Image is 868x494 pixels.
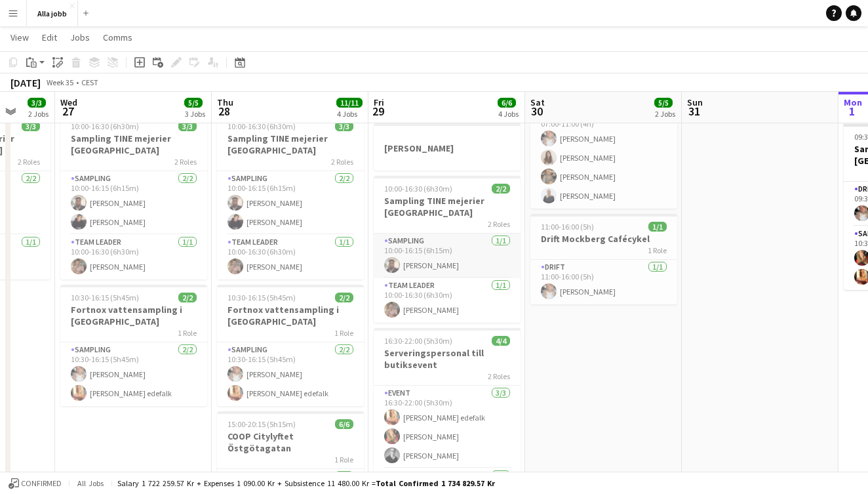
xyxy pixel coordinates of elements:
[60,113,207,279] app-job-card: 10:00-16:30 (6h30m)3/3Sampling TINE mejerier [GEOGRAPHIC_DATA]2 RolesSampling2/210:00-16:15 (6h15...
[530,96,545,108] span: Sat
[530,260,677,304] app-card-role: Drift1/111:00-16:00 (5h)[PERSON_NAME]
[488,371,510,381] span: 2 Roles
[335,121,353,131] span: 3/3
[530,233,677,245] h3: Drift Mockberg Cafécykel
[334,328,353,338] span: 1 Role
[28,109,49,119] div: 2 Jobs
[530,61,677,209] app-job-card: 07:00-11:00 (4h)4/4Bagel Bar KICKS Globen1 RoleEvent4/407:00-11:00 (4h)[PERSON_NAME][PERSON_NAME]...
[217,430,364,454] h3: COOP Citylyftet Östgötagatan
[648,222,667,232] span: 1/1
[528,104,545,119] span: 30
[844,96,862,108] span: Mon
[374,347,521,371] h3: Serveringspersonal till butiksevent
[37,29,62,46] a: Edit
[103,31,132,43] span: Comms
[655,109,675,119] div: 2 Jobs
[335,419,353,429] span: 6/6
[178,328,197,338] span: 1 Role
[81,77,98,87] div: CEST
[227,419,296,429] span: 15:00-20:15 (5h15m)
[71,121,139,131] span: 10:00-16:30 (6h30m)
[178,121,197,131] span: 3/3
[374,96,384,108] span: Fri
[178,293,197,302] span: 2/2
[498,98,516,108] span: 6/6
[7,476,64,491] button: Confirmed
[372,104,384,119] span: 29
[654,98,673,108] span: 5/5
[374,176,521,323] app-job-card: 10:00-16:30 (6h30m)2/2Sampling TINE mejerier [GEOGRAPHIC_DATA]2 RolesSampling1/110:00-16:15 (6h15...
[336,98,363,108] span: 11/11
[488,219,510,229] span: 2 Roles
[384,184,452,194] span: 10:00-16:30 (6h30m)
[10,76,41,89] div: [DATE]
[75,478,106,488] span: All jobs
[60,285,207,406] app-job-card: 10:30-16:15 (5h45m)2/2Fortnox vattensampling i [GEOGRAPHIC_DATA]1 RoleSampling2/210:30-16:15 (5h4...
[498,109,519,119] div: 4 Jobs
[217,285,364,406] app-job-card: 10:30-16:15 (5h45m)2/2Fortnox vattensampling i [GEOGRAPHIC_DATA]1 RoleSampling2/210:30-16:15 (5h4...
[227,293,296,302] span: 10:30-16:15 (5h45m)
[492,336,510,346] span: 4/4
[117,478,495,488] div: Salary 1 722 259.57 kr + Expenses 1 090.00 kr + Subsistence 11 480.00 kr =
[10,31,29,43] span: View
[541,222,594,232] span: 11:00-16:00 (5h)
[184,98,203,108] span: 5/5
[217,171,364,235] app-card-role: Sampling2/210:00-16:15 (6h15m)[PERSON_NAME][PERSON_NAME]
[5,29,34,46] a: View
[374,386,521,468] app-card-role: Event3/316:30-22:00 (5h30m)[PERSON_NAME] edefalk[PERSON_NAME][PERSON_NAME]
[217,342,364,406] app-card-role: Sampling2/210:30-16:15 (5h45m)[PERSON_NAME][PERSON_NAME] edefalk
[530,107,677,209] app-card-role: Event4/407:00-11:00 (4h)[PERSON_NAME][PERSON_NAME][PERSON_NAME][PERSON_NAME]
[60,133,207,156] h3: Sampling TINE mejerier [GEOGRAPHIC_DATA]
[685,104,703,119] span: 31
[374,123,521,171] app-job-card: [PERSON_NAME]
[530,214,677,304] app-job-card: 11:00-16:00 (5h)1/1Drift Mockberg Cafécykel1 RoleDrift1/111:00-16:00 (5h)[PERSON_NAME]
[18,157,40,167] span: 2 Roles
[334,455,353,464] span: 1 Role
[376,478,495,488] span: Total Confirmed 1 734 829.57 kr
[60,342,207,406] app-card-role: Sampling2/210:30-16:15 (5h45m)[PERSON_NAME][PERSON_NAME] edefalk
[217,235,364,279] app-card-role: Team Leader1/110:00-16:30 (6h30m)[PERSON_NAME]
[43,77,76,87] span: Week 35
[492,184,510,194] span: 2/2
[60,96,77,108] span: Wed
[98,29,138,46] a: Comms
[648,245,667,255] span: 1 Role
[60,304,207,327] h3: Fortnox vattensampling i [GEOGRAPHIC_DATA]
[217,304,364,327] h3: Fortnox vattensampling i [GEOGRAPHIC_DATA]
[217,96,233,108] span: Thu
[71,293,139,302] span: 10:30-16:15 (5h45m)
[27,1,78,26] button: Alla jobb
[21,479,62,488] span: Confirmed
[337,109,362,119] div: 4 Jobs
[217,133,364,156] h3: Sampling TINE mejerier [GEOGRAPHIC_DATA]
[374,234,521,278] app-card-role: Sampling1/110:00-16:15 (6h15m)[PERSON_NAME]
[374,142,521,154] h3: [PERSON_NAME]
[22,121,40,131] span: 3/3
[331,157,353,167] span: 2 Roles
[335,293,353,302] span: 2/2
[65,29,95,46] a: Jobs
[185,109,205,119] div: 3 Jobs
[28,98,46,108] span: 3/3
[215,104,233,119] span: 28
[384,336,452,346] span: 16:30-22:00 (5h30m)
[374,278,521,323] app-card-role: Team Leader1/110:00-16:30 (6h30m)[PERSON_NAME]
[58,104,77,119] span: 27
[70,31,90,43] span: Jobs
[227,121,296,131] span: 10:00-16:30 (6h30m)
[60,171,207,235] app-card-role: Sampling2/210:00-16:15 (6h15m)[PERSON_NAME][PERSON_NAME]
[687,96,703,108] span: Sun
[217,113,364,279] app-job-card: 10:00-16:30 (6h30m)3/3Sampling TINE mejerier [GEOGRAPHIC_DATA]2 RolesSampling2/210:00-16:15 (6h15...
[174,157,197,167] span: 2 Roles
[42,31,57,43] span: Edit
[374,195,521,218] h3: Sampling TINE mejerier [GEOGRAPHIC_DATA]
[60,235,207,279] app-card-role: Team Leader1/110:00-16:30 (6h30m)[PERSON_NAME]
